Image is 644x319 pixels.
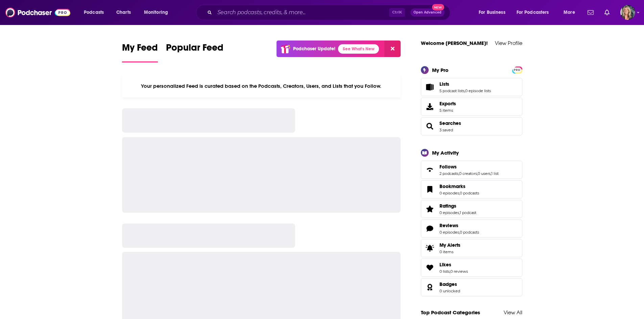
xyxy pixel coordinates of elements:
button: open menu [512,7,559,18]
a: Exports [421,98,522,116]
a: 0 creators [459,171,477,176]
a: 0 lists [439,269,450,274]
span: Ratings [439,203,456,209]
div: My Pro [432,67,449,73]
a: Searches [423,122,437,131]
a: 1 list [491,171,499,176]
a: 0 episodes [439,210,459,215]
span: , [459,230,460,235]
span: Badges [439,281,457,287]
a: 0 users [478,171,491,176]
a: Likes [423,263,437,272]
button: open menu [559,7,583,18]
span: Popular Feed [166,42,223,57]
a: Bookmarks [439,183,479,189]
a: 0 podcasts [460,191,479,195]
a: Follows [423,165,437,175]
a: Show notifications dropdown [585,7,596,18]
a: Ratings [423,204,437,214]
span: 5 items [439,108,456,113]
a: Top Podcast Categories [421,309,480,316]
span: Bookmarks [421,180,522,198]
img: User Profile [620,5,635,20]
a: 1 podcast [460,210,476,215]
span: Lists [421,78,522,96]
span: Podcasts [84,8,104,17]
a: Reviews [423,224,437,233]
span: Exports [423,102,437,111]
div: Your personalized Feed is curated based on the Podcasts, Creators, Users, and Lists that you Follow. [122,75,401,98]
button: Show profile menu [620,5,635,20]
a: Follows [439,164,499,170]
span: Reviews [439,222,458,229]
button: open menu [139,7,177,18]
span: Ratings [421,200,522,218]
span: My Feed [122,42,158,57]
a: Bookmarks [423,185,437,194]
span: Searches [421,117,522,135]
a: View All [504,309,522,316]
span: Exports [439,101,456,107]
span: , [459,191,460,195]
a: View Profile [495,40,522,46]
a: Charts [112,7,135,18]
a: PRO [513,67,521,72]
button: open menu [474,7,514,18]
span: Likes [439,262,451,268]
a: 5 podcast lists [439,88,464,93]
span: For Business [479,8,505,17]
a: Ratings [439,203,476,209]
button: open menu [79,7,113,18]
span: , [477,171,478,176]
span: Open Advanced [413,11,442,14]
a: Lists [439,81,491,87]
a: 0 episodes [439,230,459,235]
button: Open AdvancedNew [410,8,445,17]
a: Lists [423,82,437,92]
a: 2 podcasts [439,171,458,176]
a: Reviews [439,222,479,229]
span: 0 items [439,249,460,254]
a: 0 unlocked [439,289,460,293]
div: My Activity [432,150,459,156]
span: Likes [421,259,522,277]
a: Popular Feed [166,42,223,62]
span: New [432,4,444,10]
span: For Podcasters [517,8,549,17]
span: , [458,171,459,176]
input: Search podcasts, credits, & more... [215,7,389,18]
span: PRO [513,68,521,73]
a: 0 reviews [450,269,468,274]
img: Podchaser - Follow, Share and Rate Podcasts [5,6,70,19]
span: , [491,171,491,176]
span: More [564,8,575,17]
span: Bookmarks [439,183,466,189]
a: 3 saved [439,128,453,132]
span: My Alerts [439,242,460,248]
span: Badges [421,278,522,296]
span: Follows [439,164,457,170]
a: See What's New [338,44,379,54]
a: Badges [439,281,460,287]
span: , [450,269,450,274]
div: Search podcasts, credits, & more... [202,5,457,20]
span: Charts [116,8,131,17]
span: Reviews [421,219,522,238]
a: Searches [439,120,461,126]
a: Show notifications dropdown [602,7,612,18]
span: Logged in as lisa.beech [620,5,635,20]
span: Lists [439,81,449,87]
span: , [459,210,460,215]
span: Follows [421,161,522,179]
a: 0 podcasts [460,230,479,235]
span: My Alerts [423,243,437,253]
a: 0 episodes [439,191,459,195]
span: Monitoring [144,8,168,17]
a: My Alerts [421,239,522,257]
span: , [464,88,465,93]
a: Likes [439,262,468,268]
